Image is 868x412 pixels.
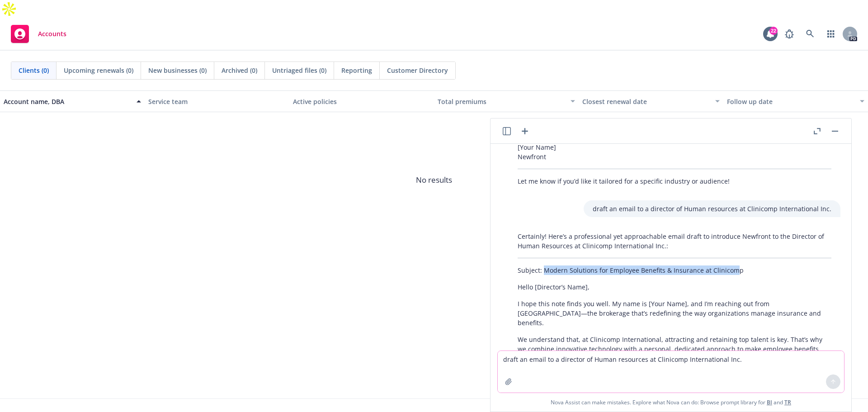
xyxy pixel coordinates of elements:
[551,393,791,412] span: Nova Assist can make mistakes. Explore what Nova can do: Browse prompt library for and
[784,398,791,406] a: TR
[387,66,448,75] span: Customer Directory
[148,97,286,106] div: Service team
[289,90,434,112] button: Active policies
[293,97,430,106] div: Active policies
[518,335,831,363] p: We understand that, at Clinicomp International, attracting and retaining top talent is key. That’...
[64,66,133,75] span: Upcoming renewals (0)
[145,90,289,112] button: Service team
[4,97,131,106] div: Account name, DBA
[518,176,831,186] p: Let me know if you’d like it tailored for a specific industry or audience!
[341,66,372,75] span: Reporting
[222,66,257,75] span: Archived (0)
[434,90,579,112] button: Total premiums
[579,90,723,112] button: Closest renewal date
[723,90,868,112] button: Follow up date
[582,97,710,106] div: Closest renewal date
[518,299,831,327] p: I hope this note finds you well. My name is [Your Name], and I’m reaching out from [GEOGRAPHIC_DA...
[518,265,831,275] p: Subject: Modern Solutions for Employee Benefits & Insurance at Clinicomp
[7,21,70,47] a: Accounts
[148,66,207,75] span: New businesses (0)
[727,97,854,106] div: Follow up date
[38,30,66,38] span: Accounts
[518,133,831,161] p: Looking forward to connecting, [Your Name] Newfront
[593,204,831,213] p: draft an email to a director of Human resources at Clinicomp International Inc.
[19,66,49,75] span: Clients (0)
[518,232,831,251] p: Certainly! Here’s a professional yet approachable email draft to introduce Newfront to the Direct...
[780,25,798,43] a: Report a Bug
[438,97,565,106] div: Total premiums
[769,27,778,35] div: 22
[801,25,819,43] a: Search
[822,25,840,43] a: Switch app
[518,282,831,292] p: Hello [Director’s Name],
[272,66,326,75] span: Untriaged files (0)
[767,398,772,406] a: BI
